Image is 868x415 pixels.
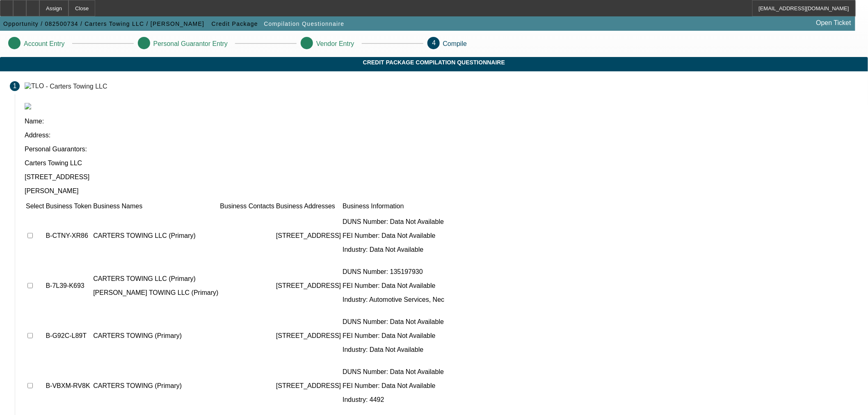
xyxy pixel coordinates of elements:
p: Name: [25,118,858,125]
p: Address: [25,132,858,139]
td: Business Contacts [219,202,275,210]
p: [STREET_ADDRESS] [276,382,341,390]
p: [PERSON_NAME] [25,187,858,195]
td: Business Token [45,202,92,210]
span: Credit Package [212,21,258,27]
p: Industry: Data Not Available [343,246,444,253]
p: FEI Number: Data Not Available [343,382,444,390]
td: B-G92C-L89T [45,311,92,360]
p: FEI Number: Data Not Available [343,282,444,290]
p: Personal Guarantor Entry [153,40,228,48]
td: B-VBXM-RV8K [45,361,92,410]
button: Credit Package [210,16,260,31]
p: Industry: 4492 [343,396,444,404]
p: [STREET_ADDRESS] [276,332,341,340]
td: B-CTNY-XR86 [45,211,92,260]
span: Opportunity / 082500734 / Carters Towing LLC / [PERSON_NAME] [3,21,204,27]
p: FEI Number: Data Not Available [343,332,444,340]
p: FEI Number: Data Not Available [343,232,444,239]
td: B-7L39-K693 [45,261,92,310]
img: tlo.png [25,103,31,109]
span: Credit Package Compilation Questionnaire [6,59,862,66]
p: CARTERS TOWING LLC (Primary) [93,232,218,239]
p: Personal Guarantors: [25,146,858,153]
p: Industry: Data Not Available [343,346,444,353]
td: Business Information [342,202,445,210]
span: Compilation Questionnaire [264,21,344,27]
button: Compilation Questionnaire [262,16,346,31]
p: [STREET_ADDRESS] [276,282,341,290]
p: Account Entry [24,40,65,48]
span: 1 [13,82,17,90]
p: CARTERS TOWING LLC (Primary) [93,275,218,283]
p: DUNS Number: Data Not Available [343,318,444,326]
p: [STREET_ADDRESS] [276,232,341,239]
div: - Carters Towing LLC [46,82,107,89]
p: Carters Towing LLC [25,160,858,167]
td: Select [25,202,44,210]
p: CARTERS TOWING (Primary) [93,332,218,340]
p: Industry: Automotive Services, Nec [343,296,444,303]
p: Vendor Entry [316,40,354,48]
p: DUNS Number: 135197930 [343,268,444,276]
p: CARTERS TOWING (Primary) [93,382,218,390]
td: Business Addresses [276,202,341,210]
p: DUNS Number: Data Not Available [343,218,444,226]
a: Open Ticket [813,16,854,30]
td: Business Names [93,202,219,210]
span: 4 [432,39,436,46]
p: [STREET_ADDRESS] [25,173,858,181]
img: TLO [25,82,44,90]
p: [PERSON_NAME] TOWING LLC (Primary) [93,289,218,296]
p: DUNS Number: Data Not Available [343,368,444,376]
p: Compile [443,40,467,48]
